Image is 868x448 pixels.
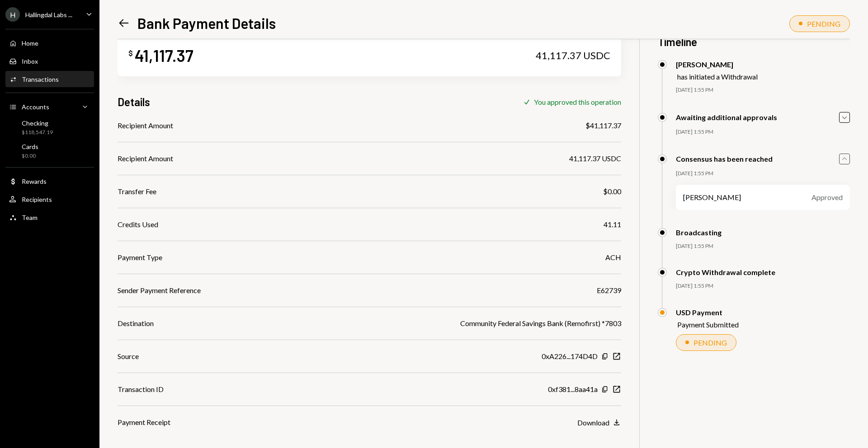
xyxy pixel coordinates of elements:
div: $118,547.19 [22,129,53,136]
a: Home [5,35,94,51]
div: [PERSON_NAME] [676,60,758,69]
div: $41,117.37 [585,120,621,131]
div: [DATE] 1:55 PM [676,86,850,94]
a: Recipients [5,191,94,207]
div: Rewards [22,177,47,185]
div: Sender Payment Reference [118,285,201,296]
h3: Details [118,94,150,109]
div: Team [22,214,38,221]
h3: Timeline [658,34,850,49]
a: Checking$118,547.19 [5,117,94,138]
div: [PERSON_NAME] [683,192,741,203]
div: 41,117.37 USDC [569,153,621,164]
div: Community Federal Savings Bank (Remofirst) *7803 [460,318,621,329]
div: $ [128,49,133,58]
div: [DATE] 1:55 PM [676,128,850,136]
div: Recipient Amount [118,153,173,164]
div: Destination [118,318,154,329]
a: Inbox [5,53,94,69]
div: [DATE] 1:55 PM [676,282,850,290]
a: Rewards [5,173,94,189]
div: 41.11 [604,219,621,230]
div: E62739 [597,285,621,296]
div: 0xf381...8aa41a [548,384,598,395]
div: 0xA226...174D4D [542,351,598,362]
a: Team [5,209,94,225]
div: [DATE] 1:55 PM [676,243,850,250]
div: 41,117.37 [135,45,193,65]
div: Recipients [22,196,52,203]
div: Payment Submitted [677,320,739,329]
div: Source [118,351,139,362]
div: [DATE] 1:55 PM [676,170,850,177]
div: You approved this operation [534,98,621,106]
div: Recipient Amount [118,120,173,131]
div: USD Payment [676,308,739,317]
div: $0.00 [22,152,38,160]
div: Payment Receipt [118,417,170,428]
a: Cards$0.00 [5,140,94,162]
div: H [5,7,20,22]
div: Cards [22,143,38,150]
div: Download [577,418,609,427]
div: Transactions [22,75,59,83]
div: Broadcasting [676,228,722,237]
div: Transfer Fee [118,186,156,197]
div: has initiated a Withdrawal [677,72,758,81]
div: Checking [22,119,53,127]
div: Awaiting additional approvals [676,113,777,121]
div: Home [22,39,38,47]
div: Transaction ID [118,384,164,395]
div: Inbox [22,57,38,65]
h1: Bank Payment Details [137,14,276,32]
div: Accounts [22,103,49,111]
div: $0.00 [603,186,621,197]
div: PENDING [693,338,727,347]
div: PENDING [807,19,840,28]
div: ACH [605,252,621,263]
div: Credits Used [118,219,158,230]
div: Payment Type [118,252,162,263]
div: Consensus has been reached [676,154,773,163]
div: Crypto Withdrawal complete [676,268,775,276]
button: Download [577,418,621,428]
a: Transactions [5,71,94,87]
a: Accounts [5,98,94,115]
div: Hallingdal Labs ... [25,11,72,19]
div: 41,117.37 USDC [536,49,610,62]
div: Approved [811,192,843,203]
